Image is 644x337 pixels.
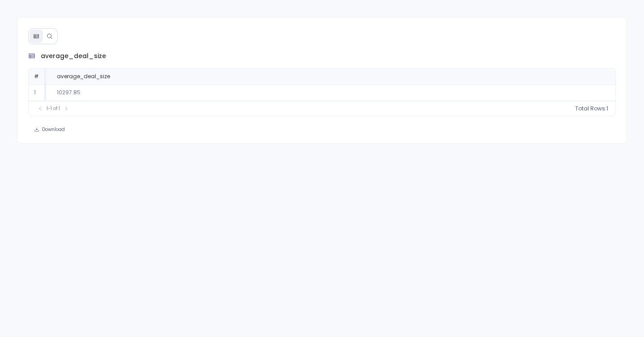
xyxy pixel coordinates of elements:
span: Download [42,126,65,133]
span: Total Rows: [575,105,606,112]
span: average_deal_size [57,73,110,80]
td: 1 [29,84,46,101]
span: average_deal_size [41,51,106,61]
span: 1 [606,105,608,112]
span: 1-1 of 1 [47,105,60,112]
td: 10297.85 [46,84,616,101]
button: Download [28,123,71,136]
span: # [34,72,39,80]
